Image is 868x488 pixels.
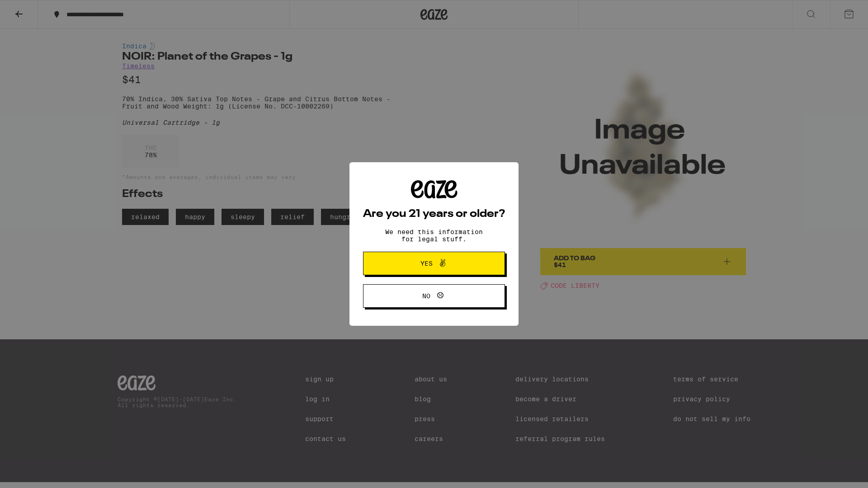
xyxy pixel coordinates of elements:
button: No [363,284,505,308]
button: Yes [363,252,505,275]
h2: Are you 21 years or older? [363,209,505,220]
span: No [422,293,430,299]
p: We need this information for legal stuff. [377,228,491,243]
span: Yes [420,260,433,267]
